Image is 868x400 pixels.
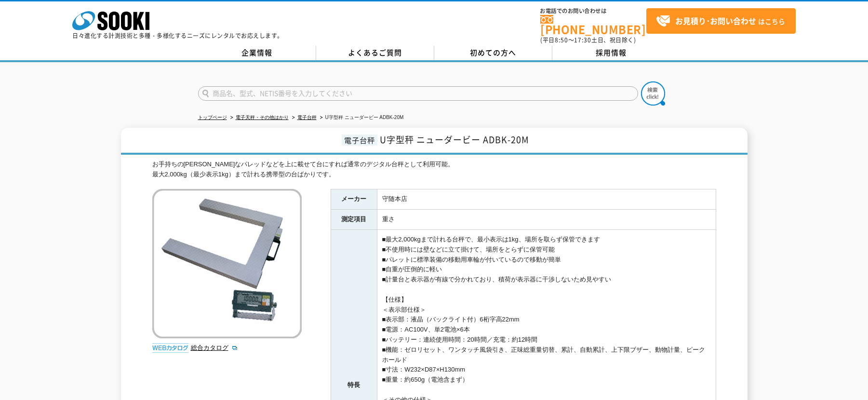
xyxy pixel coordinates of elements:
[72,33,283,39] p: 日々進化する計測技術と多種・多様化するニーズにレンタルでお応えします。
[656,14,785,28] span: はこちら
[377,189,716,210] td: 守随本店
[540,8,646,14] span: お電話でのお問い合わせは
[555,36,568,44] span: 8:50
[641,81,665,106] img: btn_search.png
[236,115,289,120] a: 電子天秤・その他はかり
[552,46,670,60] a: 採用情報
[198,46,316,60] a: 企業情報
[342,134,377,146] span: 電子台秤
[675,15,756,27] strong: お見積り･お問い合わせ
[470,47,516,58] span: 初めての方へ
[646,8,796,34] a: お見積り･お問い合わせはこちら
[152,160,716,180] div: お手持ちの[PERSON_NAME]なパレッドなどを上に載せて台にすれば通常のデジタル台秤として利用可能。 最大2,000kg（最少表示1kg）まで計れる携帯型の台ばかりです。
[198,115,227,120] a: トップページ
[316,46,434,60] a: よくあるご質問
[331,210,377,230] th: 測定項目
[574,36,591,44] span: 17:30
[540,36,636,44] span: (平日 ～ 土日、祝日除く)
[191,344,238,351] a: 総合カタログ
[297,115,317,120] a: 電子台秤
[377,210,716,230] td: 重さ
[540,15,646,35] a: [PHONE_NUMBER]
[434,46,552,60] a: 初めての方へ
[152,343,188,353] img: webカタログ
[318,113,404,123] li: U字型秤 ニューダービー ADBK-20M
[380,133,529,146] span: U字型秤 ニューダービー ADBK-20M
[198,86,638,101] input: 商品名、型式、NETIS番号を入力してください
[152,189,302,338] img: U字型秤 ニューダービー ADBK-20M
[331,189,377,210] th: メーカー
